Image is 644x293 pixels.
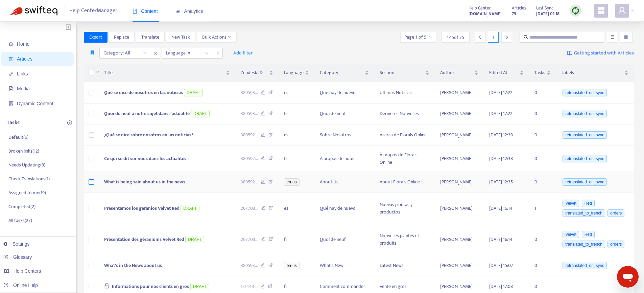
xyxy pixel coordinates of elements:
span: Help Center Manager [69,4,117,17]
td: 0 [529,255,556,276]
span: Zendesk ID [241,69,268,76]
span: [DATE] 16:14 [489,235,512,243]
td: [PERSON_NAME] [435,255,484,276]
td: es [279,82,314,104]
span: Translate [141,33,159,41]
div: 1 [488,32,499,43]
td: 0 [529,224,556,255]
span: search [524,35,528,40]
span: 389593 ... [241,110,258,117]
td: About Us [314,172,375,193]
span: Labels [562,69,623,76]
span: What's in the News about us [104,262,162,269]
span: plus-circle [67,120,72,125]
button: Translate [136,32,165,43]
th: Category [314,64,375,82]
span: close [151,49,160,58]
span: down [228,36,231,39]
span: translated_to_french [563,209,605,217]
span: Velvet [563,200,579,207]
span: Home [17,41,29,47]
span: Last Sync [536,4,553,12]
span: What is being said about us in the news [104,178,185,186]
td: About Florals Online [374,172,435,193]
p: All tasks ( 27 ) [8,217,32,224]
td: À propos de Florals Online [374,146,435,172]
span: ¿Qué se dice sobre nosotros en las noticias? [104,131,193,139]
p: Default ( 6 ) [8,134,28,141]
th: Zendesk ID [235,64,279,82]
td: [PERSON_NAME] [435,125,484,146]
span: [DATE] 12:35 [489,178,513,186]
td: Quoi de neuf [314,104,375,125]
td: Nouvelles plantes et produits [374,224,435,255]
span: Informations pour nos clients en gros [112,283,189,290]
td: [PERSON_NAME] [435,82,484,104]
td: fr [279,104,314,125]
span: Quoi de neuf à notre sujet dans l'actualité [104,110,190,117]
span: Red [582,231,595,238]
span: orders [607,209,624,217]
p: Completed ( 2 ) [8,203,35,210]
span: close [214,49,222,58]
td: 0 [529,82,556,104]
span: Analytics [175,8,203,14]
img: Swifteq [10,6,57,16]
td: [PERSON_NAME] [435,172,484,193]
span: 389592 ... [241,131,258,139]
span: Bulk Actions [202,33,231,41]
p: Check Translations ( 1 ) [8,175,50,182]
td: 0 [529,125,556,146]
td: es [279,193,314,224]
span: user [618,6,626,15]
td: Sobre Nosotros [314,125,375,146]
td: [PERSON_NAME] [435,193,484,224]
span: Section [380,69,424,76]
span: account-book [9,57,14,61]
span: translated_to_french [563,241,605,248]
span: Author [440,69,473,76]
span: Links [17,71,28,76]
span: Dynamic Content [17,101,53,106]
td: 0 [529,146,556,172]
img: image-link [567,50,572,56]
td: Latest News [374,255,435,276]
button: unordered-list [607,32,617,43]
td: Qué hay de nuevo [314,82,375,104]
span: Category [320,69,364,76]
span: Présentation des géraniums Velvet Red [104,235,184,243]
span: lock [104,283,110,289]
iframe: Button to launch messaging window [617,266,639,288]
span: retranslated_on_sync [563,178,607,186]
span: + Add filter [230,49,253,57]
th: Section [374,64,435,82]
a: [DOMAIN_NAME] [469,10,502,18]
span: 131444 ... [241,283,258,290]
span: Articles [512,4,526,12]
span: [DATE] 17:22 [489,110,512,117]
span: Language [284,69,304,76]
span: book [133,9,137,14]
span: link [9,71,14,76]
button: Bulk Actionsdown [197,32,237,43]
span: Presentamos los geranios Velvet Red [104,204,180,212]
span: Edited At [489,69,518,76]
th: Tasks [529,64,556,82]
span: DRAFT [190,283,209,290]
span: 267703 ... [241,205,258,212]
td: [PERSON_NAME] [435,104,484,125]
button: New Task [166,32,195,43]
span: DRAFT [185,236,204,243]
td: fr [279,146,314,172]
button: Replace [109,32,135,43]
span: [DATE] 12:38 [489,155,513,162]
td: 1 [529,193,556,224]
span: [DATE] 17:22 [489,89,512,96]
span: Media [17,86,30,91]
span: right [504,35,509,40]
td: Quoi de neuf [314,224,375,255]
span: 389593 ... [241,262,258,269]
span: [DATE] 17:08 [489,283,513,290]
td: [PERSON_NAME] [435,224,484,255]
